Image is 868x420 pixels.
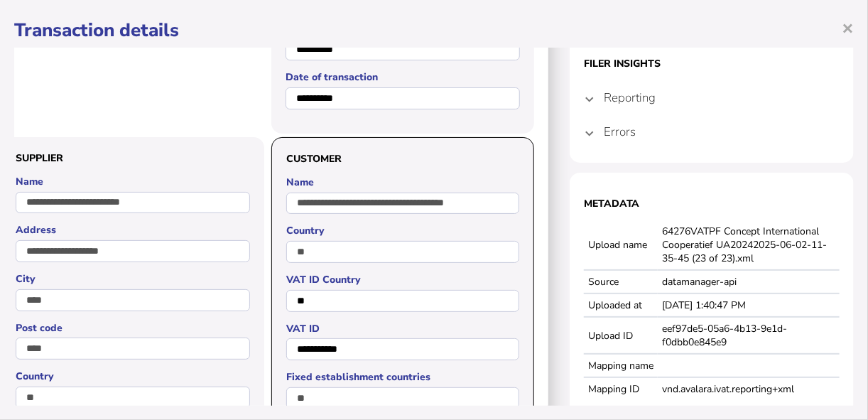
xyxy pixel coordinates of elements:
[658,294,840,317] td: [DATE] 1:40:47 PM
[14,18,854,43] h1: Transaction details
[658,270,840,294] td: datamanager-api
[584,377,658,400] td: Mapping ID
[584,354,658,377] td: Mapping name
[584,57,840,70] h1: Filer Insights
[16,370,250,383] label: Country
[16,272,250,286] label: City
[16,175,250,188] label: Name
[286,176,519,189] label: Name
[584,114,840,149] mat-expansion-panel-header: Errors
[584,317,658,354] td: Upload ID
[604,90,656,106] h4: Reporting
[842,14,854,41] span: ×
[286,224,519,237] label: Country
[286,152,519,166] h3: Customer
[286,70,520,84] label: Date of transaction
[584,270,658,294] td: Source
[286,370,519,384] label: Fixed establishment countries
[658,317,840,354] td: eef97de5-05a6-4b13-9e1d-f0dbb0e845e9
[584,80,840,114] mat-expansion-panel-header: Reporting
[658,377,840,400] td: vnd.avalara.ivat.reporting+xml
[16,321,250,335] label: Post code
[286,322,519,335] label: VAT ID
[286,273,519,286] label: VAT ID Country
[658,220,840,270] td: 64276VATPF Concept International Cooperatief UA20242025-06-02-11-35-45 (23 of 23).xml
[584,294,658,317] td: Uploaded at
[604,124,636,140] h4: Errors
[16,151,250,165] h3: Supplier
[16,223,250,237] label: Address
[584,197,840,210] h1: Metadata
[584,220,658,270] td: Upload name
